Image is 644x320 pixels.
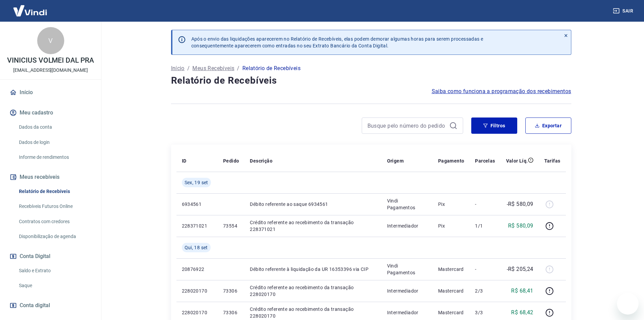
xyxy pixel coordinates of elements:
p: Parcelas [475,157,495,164]
p: Crédito referente ao recebimento da transação 228020170 [250,306,376,319]
p: Descrição [250,157,272,164]
p: 73554 [223,222,239,229]
p: Origem [387,157,404,164]
p: Pedido [223,157,239,164]
p: Crédito referente ao recebimento da transação 228020170 [250,284,376,298]
a: Disponibilização de agenda [16,230,93,243]
iframe: Botão para abrir a janela de mensagens [617,293,639,315]
p: VINICIUS VOLMEI DAL PRA [7,57,94,64]
p: 228020170 [182,309,212,316]
a: Dados de login [16,135,93,149]
p: 2/3 [475,287,495,294]
p: - [475,266,495,273]
span: Qui, 18 set [185,244,208,251]
button: Filtros [471,118,517,134]
img: Vindi [8,0,52,21]
p: Mastercard [438,309,464,316]
p: -R$ 580,09 [507,200,533,208]
a: Conta digital [8,298,93,313]
button: Conta Digital [8,249,93,264]
a: Saque [16,279,93,293]
p: Pagamento [438,157,464,164]
p: Pix [438,201,464,208]
a: Saiba como funciona a programação dos recebimentos [432,87,571,95]
a: Informe de rendimentos [16,150,93,164]
p: Após o envio das liquidações aparecerem no Relatório de Recebíveis, elas podem demorar algumas ho... [191,36,483,49]
p: Vindi Pagamentos [387,262,427,276]
a: Meus Recebíveis [192,64,234,72]
h4: Relatório de Recebíveis [171,74,571,87]
p: 73306 [223,287,239,294]
span: Sex, 19 set [185,179,208,186]
p: -R$ 205,24 [507,265,533,273]
p: 228020170 [182,287,212,294]
a: Dados da conta [16,120,93,134]
p: 3/3 [475,309,495,316]
button: Meus recebíveis [8,170,93,185]
a: Relatório de Recebíveis [16,185,93,198]
input: Busque pelo número do pedido [367,121,447,131]
p: ID [182,157,187,164]
p: R$ 68,42 [511,308,533,317]
p: Intermediador [387,222,427,229]
a: Contratos com credores [16,215,93,229]
p: 6934561 [182,201,212,208]
button: Meu cadastro [8,105,93,120]
p: Débito referente ao saque 6934561 [250,201,376,208]
p: Relatório de Recebíveis [242,64,301,72]
p: R$ 68,41 [511,287,533,295]
p: 1/1 [475,222,495,229]
a: Início [8,85,93,100]
a: Recebíveis Futuros Online [16,199,93,213]
p: Intermediador [387,287,427,294]
p: R$ 580,09 [508,222,533,230]
p: 228371021 [182,222,212,229]
p: Débito referente à liquidação da UR 16353396 via CIP [250,266,376,273]
div: V [37,27,64,54]
p: Tarifas [544,157,560,164]
a: Início [171,64,185,72]
p: Intermediador [387,309,427,316]
p: Pix [438,222,464,229]
a: Saldo e Extrato [16,264,93,278]
p: - [475,201,495,208]
p: / [237,64,239,72]
button: Sair [612,5,636,17]
p: Vindi Pagamentos [387,197,427,211]
p: Mastercard [438,266,464,273]
p: 73306 [223,309,239,316]
p: Valor Líq. [506,157,528,164]
p: Crédito referente ao recebimento da transação 228371021 [250,219,376,233]
span: Conta digital [20,301,50,310]
p: Mastercard [438,287,464,294]
button: Exportar [525,118,571,134]
p: 20876922 [182,266,212,273]
p: / [187,64,190,72]
p: [EMAIL_ADDRESS][DOMAIN_NAME] [13,67,88,74]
